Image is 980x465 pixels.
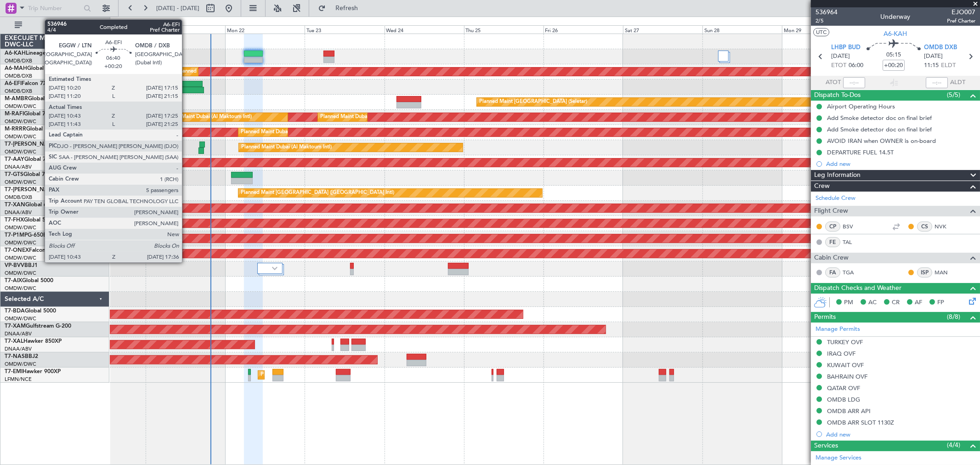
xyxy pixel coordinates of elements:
[5,369,61,374] a: T7-EMIHawker 900XP
[826,431,975,438] div: Add new
[825,221,840,232] div: CP
[884,29,907,39] span: A6-KAH
[5,369,23,374] span: T7-EMI
[915,298,922,307] span: AF
[5,308,25,314] span: T7-BDA
[5,346,32,352] a: DNAA/ABV
[5,179,36,186] a: OMDW/DWC
[917,267,932,278] div: ISP
[5,323,26,329] span: T7-XAM
[272,267,278,270] img: arrow-gray.svg
[935,222,955,231] a: NVK
[814,90,861,101] span: Dispatch To-Dos
[827,338,863,346] div: TURKEY OVF
[328,5,366,11] span: Refresh
[5,187,58,193] span: T7-[PERSON_NAME]
[814,181,830,192] span: Crew
[161,110,252,124] div: Planned Maint Dubai (Al Maktoum Intl)
[924,61,939,70] span: 11:15
[146,25,225,34] div: Sun 21
[947,312,960,322] span: (8/8)
[5,278,53,284] a: T7-AIXGlobal 5000
[28,1,81,15] input: Trip Number
[825,237,840,247] div: FE
[886,51,901,60] span: 05:15
[5,248,54,253] a: T7-ONEXFalcon 8X
[814,170,861,181] span: Leg Information
[827,114,932,122] div: Add Smoke detector doc on final brief
[813,28,829,36] button: UTC
[5,96,28,102] span: M-AMBR
[5,232,50,238] a: T7-P1MPG-650ER
[5,248,29,253] span: T7-ONEX
[827,373,867,380] div: BAHRAIN OVF
[5,187,89,193] a: T7-[PERSON_NAME]Global 6000
[5,96,59,102] a: M-AMBRGlobal 5000
[5,224,36,231] a: OMDW/DWC
[5,209,32,216] a: DNAA/ABV
[5,308,56,314] a: T7-BDAGlobal 5000
[831,61,846,70] span: ETOT
[5,172,55,177] a: T7-GTSGlobal 7500
[827,419,894,426] div: OMDB ARR SLOT 1130Z
[5,217,55,223] a: T7-FHXGlobal 5000
[464,25,544,34] div: Thu 25
[5,217,24,223] span: T7-FHX
[5,239,36,246] a: OMDW/DWC
[947,17,975,25] span: Pref Charter
[5,323,71,329] a: T7-XAMGulfstream G-200
[5,315,36,322] a: OMDW/DWC
[5,111,24,117] span: M-RAFI
[937,298,944,307] span: FP
[827,350,855,357] div: IRAQ OVF
[5,88,32,95] a: OMDB/DXB
[917,221,932,232] div: CS
[5,118,36,125] a: OMDW/DWC
[178,65,331,79] div: Planned Maint [GEOGRAPHIC_DATA] ([GEOGRAPHIC_DATA] Intl)
[816,194,855,203] a: Schedule Crew
[947,90,960,100] span: (5/5)
[479,95,587,109] div: Planned Maint [GEOGRAPHIC_DATA] (Seletar)
[5,157,24,162] span: T7-AAY
[843,222,863,231] a: BSV
[831,43,861,52] span: LHBP BUD
[261,368,348,382] div: Planned Maint [GEOGRAPHIC_DATA]
[5,330,32,337] a: DNAA/ABV
[5,126,26,132] span: M-RRRR
[947,440,960,450] span: (4/4)
[5,285,36,292] a: OMDW/DWC
[782,25,861,34] div: Mon 29
[816,17,838,25] span: 2/5
[5,164,32,170] a: DNAA/ABV
[827,407,871,415] div: OMDB ARR API
[816,325,860,334] a: Manage Permits
[314,1,369,16] button: Refresh
[5,361,36,368] a: OMDW/DWC
[881,12,911,22] div: Underway
[320,110,411,124] div: Planned Maint Dubai (Al Maktoum Intl)
[5,148,36,155] a: OMDW/DWC
[5,126,57,132] a: M-RRRRGlobal 6000
[826,78,841,87] span: ATOT
[843,77,865,88] input: --:--
[5,202,25,208] span: T7-XAN
[10,18,100,33] button: All Aircraft
[5,51,26,56] span: A6-KAH
[241,125,331,139] div: Planned Maint Dubai (Al Maktoum Intl)
[827,102,895,110] div: Airport Operating Hours
[5,202,57,208] a: T7-XANGlobal 6000
[305,25,384,34] div: Tue 23
[5,51,61,56] a: A6-KAHLineage 1000
[5,263,24,268] span: VP-BVV
[825,267,840,278] div: FA
[941,61,956,70] span: ELDT
[5,354,25,359] span: T7-NAS
[112,18,127,26] div: [DATE]
[5,57,32,64] a: OMDB/DXB
[156,4,199,12] span: [DATE] - [DATE]
[702,25,782,34] div: Sun 28
[5,142,89,147] a: T7-[PERSON_NAME]Global 7500
[827,148,894,156] div: DEPARTURE FUEL 14.5T
[5,157,56,162] a: T7-AAYGlobal 7500
[814,441,838,451] span: Services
